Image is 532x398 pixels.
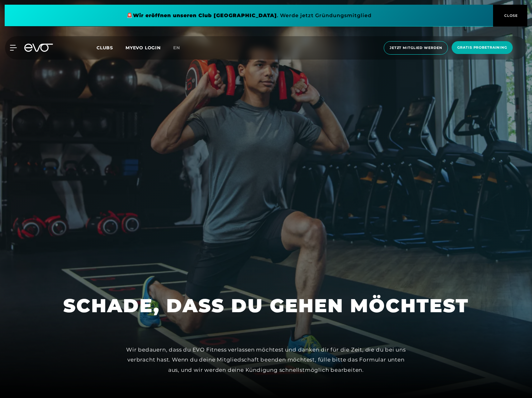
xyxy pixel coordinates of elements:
[450,41,515,55] a: Gratis Probetraining
[173,44,188,51] a: en
[382,41,450,55] a: Jetzt Mitglied werden
[63,294,469,318] h1: SCHADE, DASS DU GEHEN MÖCHTEST
[97,45,113,51] span: Clubs
[97,45,126,51] a: Clubs
[126,45,161,51] a: MYEVO LOGIN
[493,5,527,27] button: CLOSE
[173,45,180,51] span: en
[503,13,518,18] span: CLOSE
[457,45,507,50] span: Gratis Probetraining
[126,345,406,375] div: Wir bedauern, dass du EVO Fitness verlassen möchtest und danken dir für die Zeit, die du bei uns ...
[390,45,442,51] span: Jetzt Mitglied werden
